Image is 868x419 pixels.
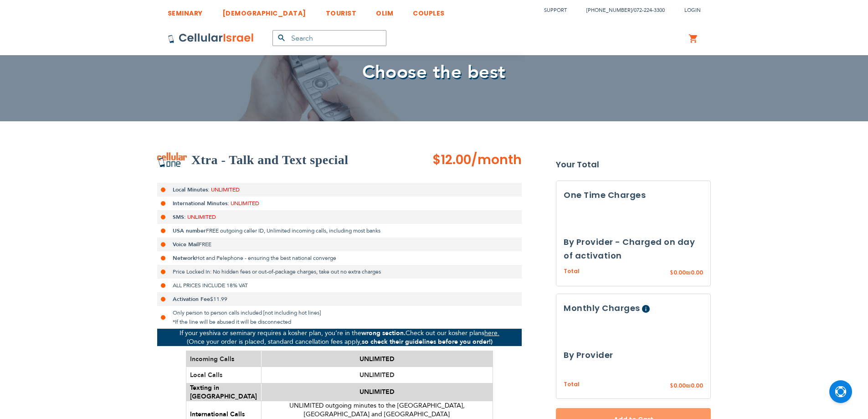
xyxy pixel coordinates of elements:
[544,7,567,14] a: Support
[173,200,229,207] strong: International Minutes:
[157,152,187,168] img: Xtra - Talk & Text special
[231,355,234,363] span: s
[195,254,336,262] span: Hot and Pelephone - ensuring the best national converge
[360,388,395,396] span: UNLIMITED
[190,383,257,401] span: Texting in [GEOGRAPHIC_DATA]
[157,329,522,346] p: If your yeshiva or seminary requires a kosher plan, you’re in the Check out our kosher plans (Onc...
[168,33,254,44] img: Cellular Israel Logo
[360,371,395,379] span: UNLIMITED
[190,355,234,363] span: Incoming Call
[157,265,522,279] li: Price Locked In: No hidden fees or out-of-package charges, take out no extra charges
[484,329,499,337] a: here.
[272,30,386,46] input: Search
[360,355,395,363] span: UNLIMITED
[642,305,650,313] span: Help
[206,227,380,234] span: FREE outgoing caller ID, Unlimited incoming calls, including most banks
[556,158,711,171] strong: Your Total
[376,2,393,19] a: OLIM
[670,269,673,277] span: $
[173,295,210,303] strong: Activation Fee
[586,7,632,14] a: [PHONE_NUMBER]
[564,235,703,263] h3: By Provider - Charged on day of activation
[326,2,357,19] a: TOURIST
[157,279,522,292] li: ALL PRICES INCLUDE 18% VAT
[362,337,493,346] strong: so check their guidelines before you order!)
[564,188,703,202] h3: One Time Charges
[187,213,216,221] span: UNLIMITED
[173,213,186,221] strong: SMS:
[564,302,640,314] span: Monthly Charges
[634,7,665,14] a: 072-224-3300
[168,2,203,19] a: SEMINARY
[691,382,703,389] span: 0.00
[210,295,227,303] span: $11.99
[173,186,210,193] strong: Local Minutes:
[157,306,522,329] li: Only person to person calls included [not including hot lines] *If the line will be abused it wil...
[231,200,259,207] span: UNLIMITED
[673,382,686,389] span: 0.00
[670,382,673,390] span: $
[190,410,245,419] span: International Calls
[684,7,701,14] span: Login
[211,186,240,193] span: UNLIMITED
[173,241,199,248] strong: Voice Mail
[577,4,665,17] li: /
[191,151,349,169] h2: Xtra - Talk and Text special
[190,371,222,379] span: Local Calls
[362,60,506,85] span: Choose the best
[691,269,703,276] span: 0.00
[222,2,306,19] a: [DEMOGRAPHIC_DATA]
[686,382,691,390] span: ₪
[564,267,580,276] span: Total
[413,2,445,19] a: COUPLES
[173,254,195,262] strong: Network
[686,269,691,277] span: ₪
[173,227,206,234] strong: USA number
[361,329,406,337] strong: wrong section.
[432,151,471,169] span: $12.00
[199,241,211,248] span: FREE
[673,269,686,276] span: 0.00
[564,380,580,389] span: Total
[564,348,703,362] h3: By Provider
[471,151,522,169] span: /month
[289,401,376,410] span: UNLIMITED outgoing minutes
